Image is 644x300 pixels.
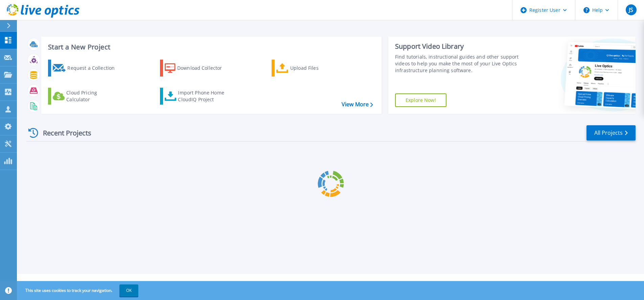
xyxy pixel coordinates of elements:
[586,125,636,141] a: All Projects
[26,125,100,141] div: Recent Projects
[160,60,235,77] a: Download Collector
[48,60,123,77] a: Request a Collection
[342,101,373,108] a: View More
[629,7,633,13] span: JS
[19,284,138,297] span: This site uses cookies to track your navigation.
[67,61,121,75] div: Request a Collection
[395,42,521,51] div: Support Video Library
[119,284,138,297] button: OK
[395,93,446,107] a: Explore Now!
[272,60,347,77] a: Upload Files
[395,53,521,74] div: Find tutorials, instructional guides and other support videos to help you make the most of your L...
[48,88,123,105] a: Cloud Pricing Calculator
[177,61,231,75] div: Download Collector
[178,89,231,103] div: Import Phone Home CloudIQ Project
[66,89,120,103] div: Cloud Pricing Calculator
[290,61,344,75] div: Upload Files
[48,43,373,51] h3: Start a New Project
